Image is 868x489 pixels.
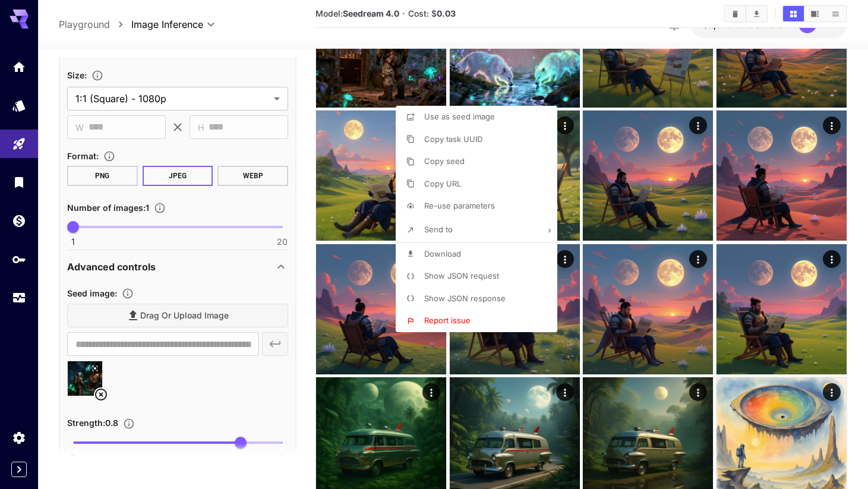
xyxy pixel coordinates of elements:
span: Copy URL [424,179,461,188]
span: Download [424,249,461,258]
span: Show JSON response [424,294,506,303]
span: Show JSON request [424,271,499,280]
span: Send to [424,225,453,234]
span: Copy task UUID [424,134,482,144]
span: Re-use parameters [424,201,495,210]
span: Copy seed [424,156,465,166]
span: Report issue [424,316,471,325]
span: Use as seed image [424,112,495,121]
